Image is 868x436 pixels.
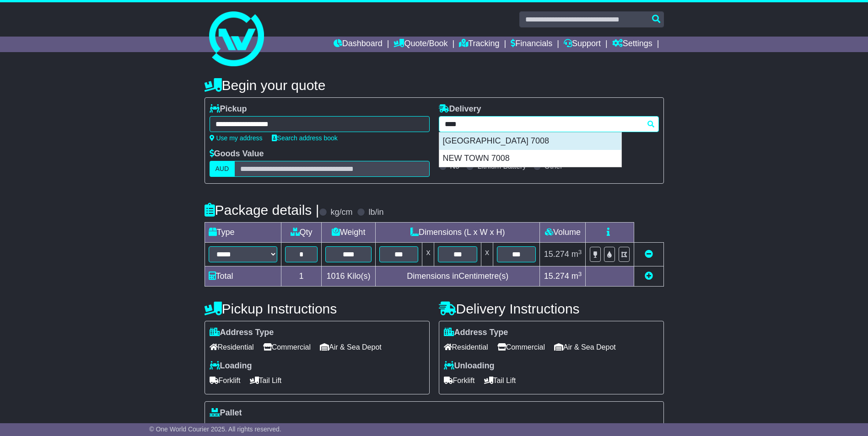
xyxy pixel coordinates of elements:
[439,150,621,167] div: NEW TOWN 7008
[205,202,319,218] h4: Package details |
[444,340,488,354] span: Residential
[571,250,582,259] span: m
[210,361,252,371] label: Loading
[612,37,652,52] a: Settings
[210,134,263,142] a: Use my address
[511,37,552,52] a: Financials
[205,266,281,287] td: Total
[330,207,352,218] label: kg/cm
[327,271,345,281] span: 1016
[544,271,569,281] span: 15.274
[544,250,569,259] span: 15.274
[497,340,545,354] span: Commercial
[258,420,313,435] span: Non Stackable
[205,301,430,316] h4: Pickup Instructions
[210,340,254,354] span: Residential
[210,161,235,177] label: AUD
[210,373,241,388] span: Forklift
[481,243,493,266] td: x
[645,271,653,281] a: Add new item
[444,373,475,388] span: Forklift
[540,223,586,243] td: Volume
[375,266,540,287] td: Dimensions in Centimetre(s)
[205,78,664,93] h4: Begin your quote
[459,37,499,52] a: Tracking
[368,207,383,218] label: lb/in
[578,271,582,277] sup: 3
[281,223,321,243] td: Qty
[263,340,311,354] span: Commercial
[210,408,242,418] label: Pallet
[334,37,383,52] a: Dashboard
[422,243,434,266] td: x
[394,37,447,52] a: Quote/Book
[444,328,508,338] label: Address Type
[210,104,247,114] label: Pickup
[210,328,274,338] label: Address Type
[205,223,281,243] td: Type
[439,133,621,150] div: [GEOGRAPHIC_DATA] 7008
[578,249,582,255] sup: 3
[564,37,601,52] a: Support
[272,134,338,142] a: Search address book
[322,266,376,287] td: Kilo(s)
[439,301,664,316] h4: Delivery Instructions
[484,373,516,388] span: Tail Lift
[322,223,376,243] td: Weight
[439,104,481,114] label: Delivery
[571,271,582,281] span: m
[375,223,540,243] td: Dimensions (L x W x H)
[281,266,321,287] td: 1
[210,149,264,159] label: Goods Value
[149,425,281,433] span: © One World Courier 2025. All rights reserved.
[250,373,282,388] span: Tail Lift
[320,340,382,354] span: Air & Sea Depot
[554,340,616,354] span: Air & Sea Depot
[210,420,249,435] span: Stackable
[444,361,495,371] label: Unloading
[645,250,653,259] a: Remove this item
